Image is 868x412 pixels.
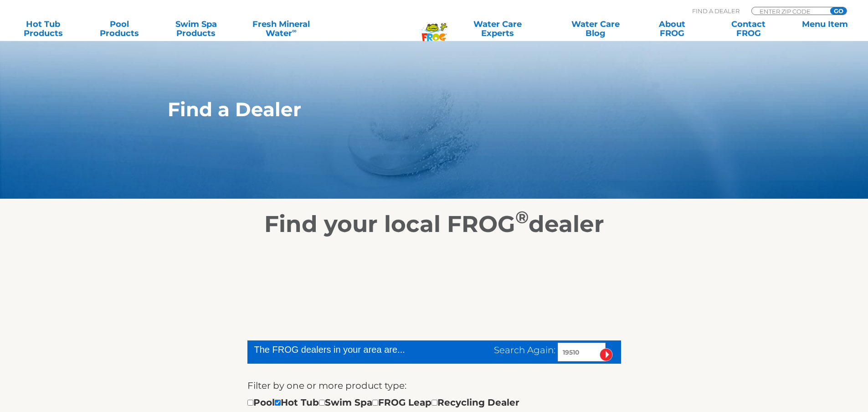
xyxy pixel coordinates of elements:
[714,20,782,38] a: ContactFROG
[292,27,297,34] sup: ∞
[791,20,859,38] a: Menu Item
[830,7,847,15] input: GO
[154,211,714,238] h2: Find your local FROG dealer
[168,98,658,120] h1: Find a Dealer
[239,20,324,38] a: Fresh MineralWater∞
[600,348,613,361] input: Submit
[442,20,553,38] a: Water CareExperts
[247,395,519,410] div: Pool Hot Tub Swim Spa FROG Leap Recycling Dealer
[417,11,452,41] img: Frog Products Logo
[759,7,820,15] input: Zip Code Form
[494,345,555,355] span: Search Again:
[561,20,629,38] a: Water CareBlog
[9,20,77,38] a: Hot TubProducts
[86,20,154,38] a: PoolProducts
[638,20,706,38] a: AboutFROG
[162,20,230,38] a: Swim SpaProducts
[692,7,740,15] p: Find A Dealer
[247,378,406,393] label: Filter by one or more product type:
[254,343,438,356] div: The FROG dealers in your area are...
[515,207,529,227] sup: ®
